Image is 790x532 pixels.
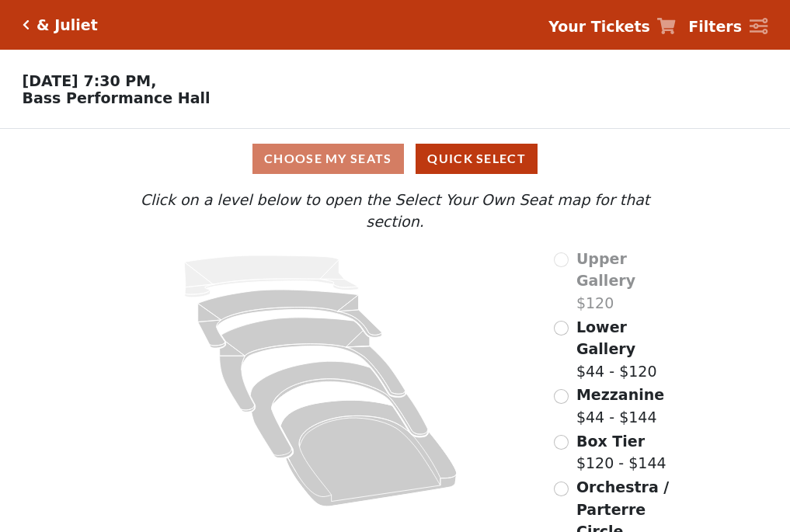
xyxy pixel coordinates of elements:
a: Click here to go back to filters [23,19,30,30]
label: $44 - $144 [576,384,664,428]
span: Lower Gallery [576,318,635,358]
h5: & Juliet [37,16,98,34]
span: Box Tier [576,433,645,450]
label: $44 - $120 [576,316,680,383]
strong: Your Tickets [548,18,650,35]
path: Upper Gallery - Seats Available: 0 [185,256,359,297]
span: Mezzanine [576,386,664,403]
p: Click on a level below to open the Select Your Own Seat map for that section. [110,189,680,233]
strong: Filters [688,18,742,35]
label: $120 - $144 [576,430,666,475]
a: Your Tickets [548,16,676,38]
a: Filters [688,16,767,38]
span: Upper Gallery [576,250,635,290]
path: Lower Gallery - Seats Available: 151 [198,290,382,348]
button: Quick Select [416,144,538,174]
label: $120 [576,248,680,315]
path: Orchestra / Parterre Circle - Seats Available: 40 [281,400,458,506]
